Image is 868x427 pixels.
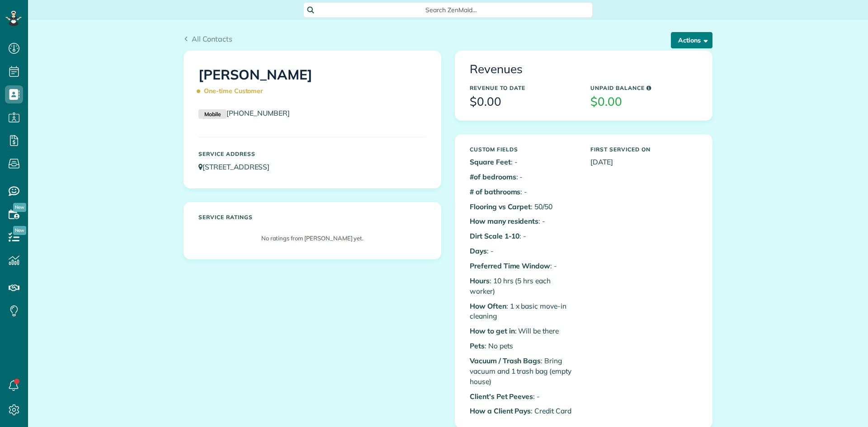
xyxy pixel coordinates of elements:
[470,172,516,181] b: #of bedrooms
[192,34,232,43] span: All Contacts
[470,187,520,196] b: # of bathrooms
[470,95,577,108] h3: $0.00
[198,67,426,99] h1: [PERSON_NAME]
[470,392,533,401] b: Client's Pet Peeves
[470,246,577,256] p: : -
[470,341,577,351] p: : No pets
[470,261,577,271] p: : -
[470,406,531,415] b: How a Client Pays
[198,108,290,117] a: Mobile[PHONE_NUMBER]
[470,216,538,225] b: How many residents
[470,63,698,76] h3: Revenues
[470,391,577,402] p: : -
[590,85,698,91] h5: Unpaid Balance
[198,109,226,119] small: Mobile
[203,234,422,243] p: No ratings from [PERSON_NAME] yet.
[470,157,511,166] b: Square Feet
[470,406,577,416] p: : Credit Card
[470,326,577,336] p: : Will be there
[470,341,485,350] b: Pets
[470,356,577,387] p: : Bring vacuum and 1 trash bag (empty house)
[470,301,506,310] b: How Often
[590,146,698,152] h5: First Serviced On
[198,151,426,157] h5: Service Address
[184,33,232,44] a: All Contacts
[590,157,698,167] p: [DATE]
[13,203,26,212] span: New
[470,326,515,335] b: How to get in
[470,261,550,270] b: Preferred Time Window
[470,202,577,212] p: : 50/50
[470,246,487,255] b: Days
[470,216,577,226] p: : -
[198,162,278,171] a: [STREET_ADDRESS]
[470,231,577,241] p: : -
[470,85,577,91] h5: Revenue to Date
[470,276,490,285] b: Hours
[470,276,577,296] p: : 10 hrs (5 hrs each worker)
[470,187,577,197] p: : -
[470,356,541,365] b: Vacuum / Trash Bags
[671,32,712,48] button: Actions
[470,231,519,240] b: Dirt Scale 1-10
[198,83,267,99] span: One-time Customer
[470,172,577,182] p: : -
[198,214,426,220] h5: Service ratings
[470,146,577,152] h5: Custom Fields
[470,301,577,322] p: : 1 x basic move-in cleaning
[590,95,698,108] h3: $0.00
[470,202,531,211] b: Flooring vs Carpet
[470,157,577,167] p: : -
[13,226,26,235] span: New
